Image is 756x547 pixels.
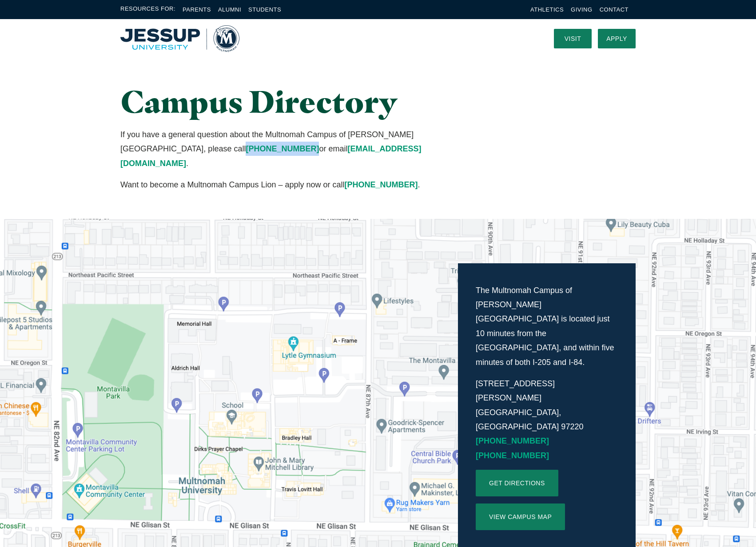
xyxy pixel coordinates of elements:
p: [STREET_ADDRESS][PERSON_NAME] [GEOGRAPHIC_DATA], [GEOGRAPHIC_DATA] 97220 [476,377,618,463]
a: Apply [598,29,636,48]
a: Contact [600,6,629,13]
p: The Multnomah Campus of [PERSON_NAME][GEOGRAPHIC_DATA] is located just 10 minutes from the [GEOGR... [476,283,618,369]
a: Visit [554,29,592,48]
p: Want to become a Multnomah Campus Lion – apply now or call . [120,178,458,192]
a: Parents [183,6,211,13]
a: Giving [571,6,593,13]
a: Alumni [218,6,241,13]
a: [PHONE_NUMBER] [476,451,549,460]
a: Students [248,6,281,13]
a: View Campus Map [476,503,565,530]
a: [PHONE_NUMBER] [345,180,418,189]
a: Get directions [476,470,558,496]
p: If you have a general question about the Multnomah Campus of [PERSON_NAME][GEOGRAPHIC_DATA], plea... [120,127,458,170]
a: Athletics [530,6,564,13]
a: [PHONE_NUMBER] [246,144,319,153]
img: Multnomah University Logo [120,25,239,52]
a: Home [120,25,239,52]
span: Resources For: [120,4,175,15]
a: [PHONE_NUMBER] [476,436,549,445]
a: [EMAIL_ADDRESS][DOMAIN_NAME] [120,144,421,167]
h1: Campus Directory [120,84,458,119]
